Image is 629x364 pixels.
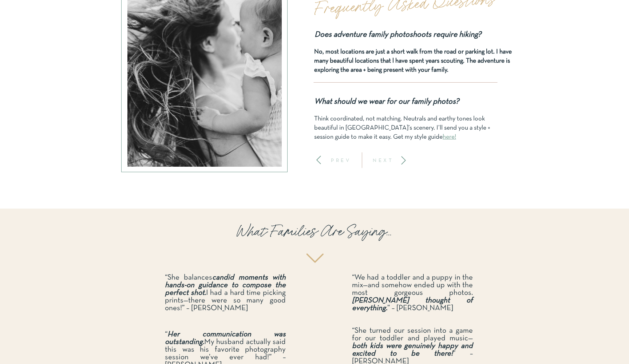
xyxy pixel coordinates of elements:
[314,49,512,73] b: No, most locations are just a short walk from the road or parking lot. I have many beautiful loca...
[352,343,473,357] b: both kids were genuinely happy and excited to be there!
[443,134,456,140] a: here!
[314,114,498,150] p: Think coordinated, not matching. Neutrals and earthy tones look beautiful in [GEOGRAPHIC_DATA]’s ...
[352,297,473,312] b: [PERSON_NAME] thought of everything.
[237,221,393,241] p: What Families Are Saying...
[165,274,286,296] i: candid moments with hands-on guidance to compose the perfect shot.
[328,158,355,163] a: PREV
[314,98,459,105] i: What should we wear for our family photos?
[314,31,481,38] b: Does adventure family photoshoots require hiking?
[370,158,397,163] a: NEXT
[352,274,473,314] p: “We had a toddler and a puppy in the mix—and somehow ended up with the most gorgeous photos. ” – ...
[165,331,286,345] b: Her communication was outstanding.
[165,274,286,314] p: “She balances I had a hard time picking prints—there were so many good ones!” – [PERSON_NAME]​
